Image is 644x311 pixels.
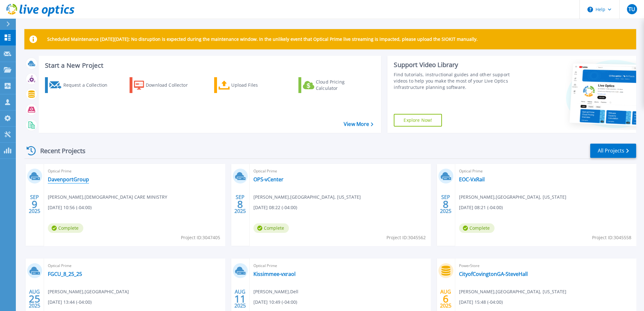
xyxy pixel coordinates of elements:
[459,176,485,183] a: EOC-VxRail
[394,114,442,127] a: Explore Now!
[459,194,566,201] span: [PERSON_NAME] , [GEOGRAPHIC_DATA], [US_STATE]
[394,72,521,90] div: Find tutorials, instructional guides and other support videos to help you make the most of your L...
[253,262,427,269] span: Optical Prime
[231,79,282,91] div: Upload Files
[63,79,114,91] div: Request a Collection
[48,176,89,183] a: DavenportGroup
[214,77,285,93] a: Upload Files
[32,202,37,207] span: 9
[253,168,427,175] span: Optical Prime
[253,176,284,183] a: OPS-vCenter
[48,223,83,233] span: Complete
[48,194,167,201] span: [PERSON_NAME] , [DEMOGRAPHIC_DATA] CARE MINISTRY
[253,223,289,233] span: Complete
[48,168,221,175] span: Optical Prime
[234,287,246,310] div: AUG 2025
[394,61,521,69] div: Support Video Library
[29,193,41,216] div: SEP 2025
[443,202,449,207] span: 8
[253,194,361,201] span: [PERSON_NAME] , [GEOGRAPHIC_DATA], [US_STATE]
[628,7,635,12] span: TU
[47,37,478,42] p: Scheduled Maintenance [DATE][DATE]: No disruption is expected during the maintenance window. In t...
[45,77,116,93] a: Request a Collection
[234,193,246,216] div: SEP 2025
[443,296,449,302] span: 6
[316,79,367,91] div: Cloud Pricing Calculator
[440,193,452,216] div: SEP 2025
[146,79,196,91] div: Download Collector
[440,287,452,310] div: AUG 2025
[386,234,426,241] span: Project ID: 3045562
[459,168,632,175] span: Optical Prime
[590,144,636,158] a: All Projects
[48,204,92,211] span: [DATE] 10:56 (-04:00)
[592,234,631,241] span: Project ID: 3045558
[24,143,94,159] div: Recent Projects
[29,296,40,302] span: 25
[48,299,92,306] span: [DATE] 13:44 (-04:00)
[48,262,221,269] span: Optical Prime
[459,271,528,277] a: CityofCovingtonGA-SteveHall
[253,204,297,211] span: [DATE] 08:22 (-04:00)
[48,271,82,277] a: FGCU_8_25_25
[48,288,129,295] span: [PERSON_NAME] , [GEOGRAPHIC_DATA]
[459,288,566,295] span: [PERSON_NAME] , [GEOGRAPHIC_DATA], [US_STATE]
[298,77,369,93] a: Cloud Pricing Calculator
[459,299,503,306] span: [DATE] 15:48 (-04:00)
[237,202,243,207] span: 8
[181,234,220,241] span: Project ID: 3047405
[130,77,200,93] a: Download Collector
[253,288,298,295] span: [PERSON_NAME] , Dell
[29,287,41,310] div: AUG 2025
[234,296,246,302] span: 11
[459,223,494,233] span: Complete
[45,62,373,69] h3: Start a New Project
[253,271,296,277] a: Kissimmee-vxraol
[344,121,373,127] a: View More
[253,299,297,306] span: [DATE] 10:49 (-04:00)
[459,204,503,211] span: [DATE] 08:21 (-04:00)
[459,262,632,269] span: PowerStore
